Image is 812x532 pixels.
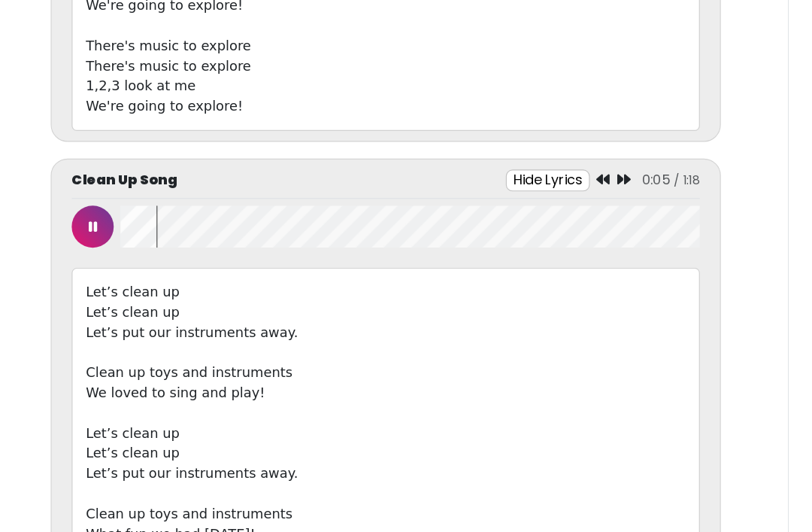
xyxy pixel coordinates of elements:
[664,166,687,181] span: / 1:18
[635,165,660,182] span: 0:05
[125,165,220,183] p: Clean Up Song
[514,164,589,184] button: Hide Lyrics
